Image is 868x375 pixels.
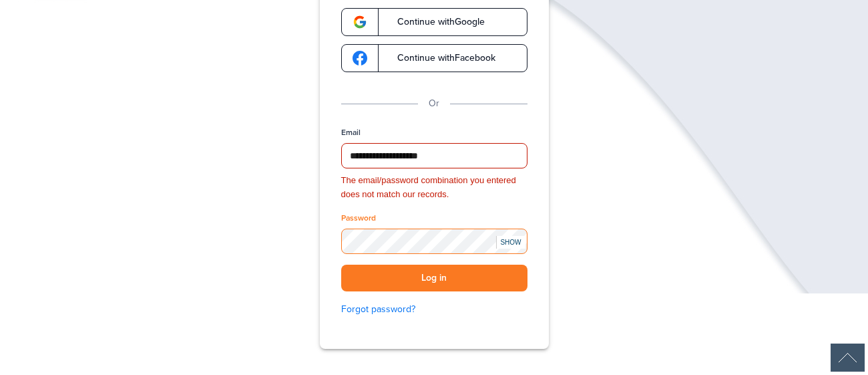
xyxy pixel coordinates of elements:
input: Email [341,143,527,168]
div: Scroll Back to Top [831,344,865,372]
div: SHOW [496,236,525,249]
img: google-logo [353,15,367,29]
button: Log in [341,265,527,292]
a: Forgot password? [341,302,527,317]
span: Continue with Facebook [384,53,495,63]
img: Back to Top [831,344,865,372]
span: Continue with Google [384,17,485,27]
div: The email/password combination you entered does not match our records. [341,174,527,202]
label: Email [341,127,361,138]
input: Password [341,229,527,254]
a: google-logoContinue withGoogle [341,8,527,36]
img: google-logo [353,51,367,66]
a: google-logoContinue withFacebook [341,44,527,72]
label: Password [341,213,376,224]
p: Or [429,96,439,111]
